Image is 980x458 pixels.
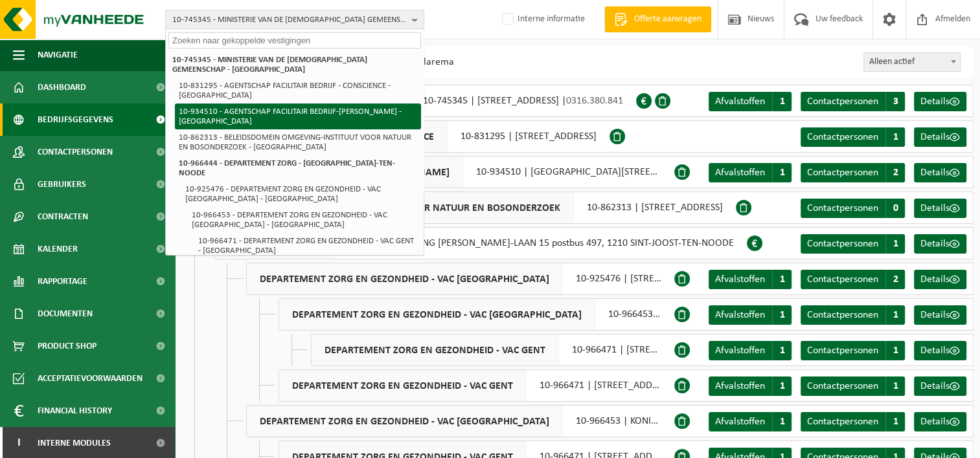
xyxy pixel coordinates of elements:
span: 2 [885,163,905,182]
span: DEPARTEMENT ZORG EN GEZONDHEID - VAC [GEOGRAPHIC_DATA] [247,406,563,437]
span: Kalender [38,233,78,265]
span: 1 [885,341,905,360]
a: Contactpersonen 3 [801,92,905,111]
span: 1 [772,163,792,182]
span: 1 [885,305,905,325]
li: 10-925476 - DEPARTEMENT ZORG EN GEZONDHEID - VAC [GEOGRAPHIC_DATA] - [GEOGRAPHIC_DATA] [181,181,421,207]
div: 10-934510 | [GEOGRAPHIC_DATA][STREET_ADDRESS] [214,156,674,188]
span: Afvalstoffen [715,168,765,178]
span: Contactpersonen [807,168,878,178]
span: Afvalstoffen [715,345,765,356]
div: 10-966471 | [STREET_ADDRESS][PERSON_NAME] [311,334,674,366]
a: Afvalstoffen 1 [709,305,792,325]
span: Afvalstoffen [715,310,765,320]
a: Details [914,127,966,147]
a: Afvalstoffen 1 [709,341,792,360]
span: Afvalstoffen [715,381,765,391]
span: 10-745345 - MINISTERIE VAN DE [DEMOGRAPHIC_DATA] GEMEENSCHAP - [GEOGRAPHIC_DATA] [172,10,407,30]
span: Details [920,96,950,107]
a: Afvalstoffen 1 [709,376,792,396]
span: Alleen actief [863,52,961,72]
span: Contactpersonen [807,96,878,107]
input: Zoeken naar gekoppelde vestigingen [168,32,421,49]
span: Contactpersonen [807,132,878,142]
div: 10-862313 | [STREET_ADDRESS] [214,191,736,224]
div: 10-966453 | KONING [PERSON_NAME]-LAAN 1-2, 8200 [GEOGRAPHIC_DATA] [246,405,674,437]
a: Contactpersonen 1 [801,412,905,431]
a: Contactpersonen 0 [801,199,905,218]
span: 1 [885,376,905,396]
span: Details [920,381,950,391]
a: Details [914,412,966,431]
strong: 10-966444 - DEPARTEMENT ZORG - [GEOGRAPHIC_DATA]-TEN-NOODE [179,159,395,177]
span: 1 [772,92,792,111]
label: Interne informatie [499,10,585,29]
span: Details [920,345,950,356]
div: 10-966453 | KONING [PERSON_NAME]-LAAN 1-2, 8200 [GEOGRAPHIC_DATA] [279,298,674,331]
span: Details [920,274,950,285]
span: DEPARTEMENT ZORG EN GEZONDHEID - VAC [GEOGRAPHIC_DATA] [279,299,595,330]
a: Details [914,305,966,325]
a: Contactpersonen 1 [801,305,905,325]
a: Details [914,376,966,396]
div: 10-966471 | [STREET_ADDRESS][PERSON_NAME] [279,369,674,402]
a: Contactpersonen 1 [801,376,905,396]
span: Financial History [38,395,112,427]
span: Navigatie [38,39,78,71]
span: Afvalstoffen [715,274,765,285]
span: Contactpersonen [807,417,878,427]
span: Contracten [38,201,88,233]
span: Contactpersonen [807,381,878,391]
span: 3 [885,92,905,111]
span: 1 [885,127,905,147]
span: Contactpersonen [807,345,878,356]
a: Contactpersonen 1 [801,341,905,360]
span: DEPARTEMENT ZORG EN GEZONDHEID - VAC GENT [312,334,559,365]
span: Contactpersonen [807,203,878,213]
span: 1 [772,376,792,396]
li: 10-934510 - AGENTSCHAP FACILITAIR BEDRIJF-[PERSON_NAME] - [GEOGRAPHIC_DATA] [175,104,421,129]
a: Afvalstoffen 1 [709,92,792,111]
span: Afvalstoffen [715,96,765,107]
span: Details [920,417,950,427]
a: Contactpersonen 2 [801,163,905,182]
span: Alleen actief [864,53,960,71]
span: Rapportage [38,265,87,298]
a: Afvalstoffen 1 [709,270,792,289]
span: Gebruikers [38,168,86,201]
a: Offerte aanvragen [604,6,711,32]
a: Contactpersonen 2 [801,270,905,289]
div: 10-966444 | KONING [PERSON_NAME]-LAAN 15 postbus 497, 1210 SINT-JOOST-TEN-NOODE [214,227,747,259]
span: 1 [885,412,905,431]
a: Details [914,270,966,289]
span: Details [920,239,950,249]
span: Contactpersonen [807,310,878,320]
span: Bedrijfsgegevens [38,104,113,136]
span: 1 [885,234,905,254]
span: Product Shop [38,330,97,362]
span: 1 [772,270,792,289]
span: 0 [885,199,905,218]
li: 10-862313 - BELEIDSDOMEIN OMGEVING-INSTITUUT VOOR NATUUR EN BOSONDERZOEK - [GEOGRAPHIC_DATA] [175,129,421,155]
strong: 10-745345 - MINISTERIE VAN DE [DEMOGRAPHIC_DATA] GEMEENSCHAP - [GEOGRAPHIC_DATA] [172,56,367,74]
span: 1 [772,412,792,431]
li: 10-966471 - DEPARTEMENT ZORG EN GEZONDHEID - VAC GENT - [GEOGRAPHIC_DATA] [194,233,421,259]
div: 10-925476 | [STREET_ADDRESS] [246,263,674,295]
a: Afvalstoffen 1 [709,412,792,431]
span: Details [920,132,950,142]
a: Contactpersonen 1 [801,234,905,254]
span: Contactpersonen [807,239,878,249]
span: DEPARTEMENT ZORG EN GEZONDHEID - VAC [GEOGRAPHIC_DATA] [247,263,563,294]
span: Acceptatievoorwaarden [38,362,142,395]
a: Details [914,341,966,360]
a: Afvalstoffen 1 [709,163,792,182]
button: 10-745345 - MINISTERIE VAN DE [DEMOGRAPHIC_DATA] GEMEENSCHAP - [GEOGRAPHIC_DATA] [165,10,424,29]
span: Details [920,203,950,213]
span: Dashboard [38,71,86,104]
span: Contactpersonen [807,274,878,285]
span: Details [920,310,950,320]
span: 0316.380.841 [566,96,623,106]
a: Details [914,199,966,218]
span: DEPARTEMENT ZORG EN GEZONDHEID - VAC GENT [279,370,527,401]
a: Details [914,92,966,111]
